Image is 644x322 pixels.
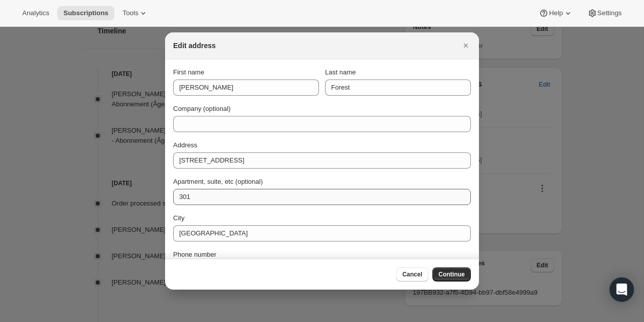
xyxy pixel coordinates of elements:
button: Continue [432,267,471,281]
button: Cancel [396,267,428,281]
button: Settings [581,6,628,20]
span: Apartment, suite, etc (optional) [173,178,263,185]
span: Phone number [173,251,216,258]
button: Help [533,6,579,20]
span: City [173,214,184,222]
h2: Edit address [173,41,216,51]
span: Analytics [22,9,49,17]
button: Subscriptions [57,6,114,20]
span: Settings [597,9,622,17]
span: First name [173,68,204,76]
button: Tools [116,6,154,20]
span: Help [549,9,562,17]
button: Analytics [16,6,55,20]
button: Close [459,38,473,53]
span: Subscriptions [63,9,108,17]
span: Address [173,141,197,149]
span: Tools [123,9,138,17]
div: Open Intercom Messenger [610,277,634,302]
span: Continue [438,270,465,278]
span: Company (optional) [173,105,230,112]
span: Cancel [402,270,422,278]
span: Last name [325,68,356,76]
